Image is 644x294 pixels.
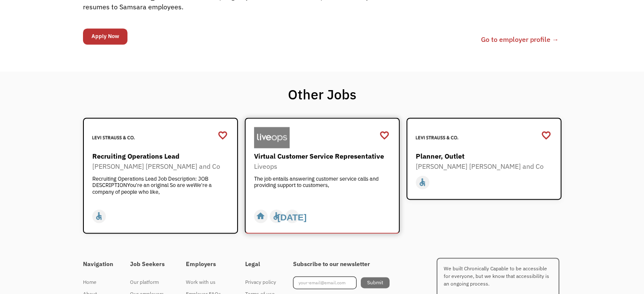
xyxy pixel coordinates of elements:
[256,210,265,223] div: home
[245,118,400,234] a: LiveopsVirtual Customer Service RepresentativeLiveopsThe job entails answering customer service c...
[186,277,228,287] div: Work with us
[277,210,307,223] div: [DATE]
[130,276,169,288] a: Our platform
[254,151,392,161] div: Virtual Customer Service Representative
[186,261,228,268] h4: Employers
[83,276,113,288] a: Home
[416,161,554,171] div: [PERSON_NAME] [PERSON_NAME] and Co
[218,129,228,142] a: favorite_border
[83,261,113,268] h4: Navigation
[92,127,135,148] img: Levi Strauss and Co
[406,118,561,200] a: Levi Strauss and CoPlanner, Outlet[PERSON_NAME] [PERSON_NAME] and Coaccessible
[83,118,238,234] a: Levi Strauss and CoRecruiting Operations Lead[PERSON_NAME] [PERSON_NAME] and CoRecruiting Operati...
[254,127,290,148] img: Liveops
[418,176,427,189] div: accessible
[92,161,231,171] div: [PERSON_NAME] [PERSON_NAME] and Co
[83,28,127,44] input: Apply Now
[272,210,281,223] div: accessible
[481,34,559,44] a: Go to employer profile →
[92,151,231,161] div: Recruiting Operations Lead
[130,261,169,268] h4: Job Seekers
[416,151,554,161] div: Planner, Outlet
[254,161,392,171] div: Liveops
[245,277,276,287] div: Privacy policy
[416,127,458,148] img: Levi Strauss and Co
[379,129,390,142] a: favorite_border
[245,276,276,288] a: Privacy policy
[83,26,127,47] form: Email Form
[361,277,390,288] input: Submit
[245,261,276,268] h4: Legal
[254,176,392,201] div: The job entails answering customer service calls and providing support to customers,
[293,276,390,289] form: Footer Newsletter
[293,276,357,289] input: your-email@email.com
[130,277,169,287] div: Our platform
[83,277,113,287] div: Home
[541,129,551,142] a: favorite_border
[186,276,228,288] a: Work with us
[92,176,231,201] div: Recruiting Operations Lead Job Description: JOB DESCRIPTIONYou're an original So are weWe're a co...
[293,261,390,268] h4: Subscribe to our newsletter
[94,210,103,223] div: accessible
